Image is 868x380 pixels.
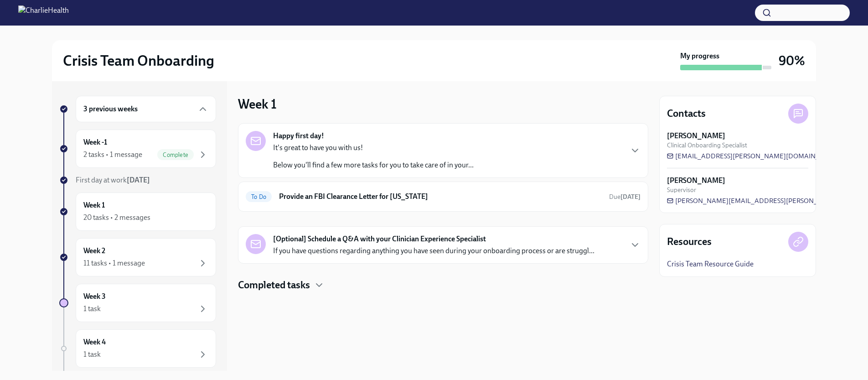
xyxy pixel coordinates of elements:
h4: Completed tasks [238,278,310,292]
h6: Week 4 [83,337,106,347]
strong: [Optional] Schedule a Q&A with your Clinician Experience Specialist [273,234,486,244]
div: 3 previous weeks [76,96,216,122]
strong: [DATE] [620,193,641,201]
span: Complete [157,151,194,158]
a: To DoProvide an FBI Clearance Letter for [US_STATE]Due[DATE] [246,189,641,204]
a: Week 31 task [59,284,216,322]
h3: Week 1 [238,96,277,112]
h6: Week 1 [83,200,105,210]
h6: Week -1 [83,137,107,147]
div: 20 tasks • 2 messages [83,213,150,223]
a: [EMAIL_ADDRESS][PERSON_NAME][DOMAIN_NAME] [667,151,841,161]
span: Due [609,193,641,201]
h6: Provide an FBI Clearance Letter for [US_STATE] [279,192,602,202]
h4: Resources [667,235,712,249]
strong: [PERSON_NAME] [667,176,725,186]
div: 1 task [83,349,101,359]
a: Crisis Team Resource Guide [667,259,754,269]
strong: [DATE] [127,176,150,184]
h6: Week 3 [83,292,106,302]
span: September 11th, 2025 09:00 [609,193,641,201]
a: First day at work[DATE] [59,175,216,185]
h6: Week 2 [83,246,105,256]
p: Below you'll find a few more tasks for you to take care of in your... [273,160,474,170]
h6: 3 previous weeks [83,104,138,114]
strong: [PERSON_NAME] [667,131,725,141]
span: To Do [246,193,272,200]
h2: Crisis Team Onboarding [63,52,214,70]
div: Completed tasks [238,278,648,292]
span: Clinical Onboarding Specialist [667,141,747,150]
a: Week 211 tasks • 1 message [59,238,216,276]
img: CharlieHealth [18,5,69,20]
h3: 90% [779,52,805,69]
a: Week -12 tasks • 1 messageComplete [59,130,216,168]
p: If you have questions regarding anything you have seen during your onboarding process or are stru... [273,246,594,256]
span: First day at work [76,176,150,184]
div: 2 tasks • 1 message [83,150,142,160]
strong: Happy first day! [273,131,324,141]
span: Supervisor [667,186,696,194]
h4: Contacts [667,107,706,120]
p: It's great to have you with us! [273,143,474,153]
a: Week 41 task [59,329,216,368]
div: 11 tasks • 1 message [83,258,145,268]
div: 1 task [83,304,101,314]
strong: My progress [680,51,719,61]
a: Week 120 tasks • 2 messages [59,193,216,231]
